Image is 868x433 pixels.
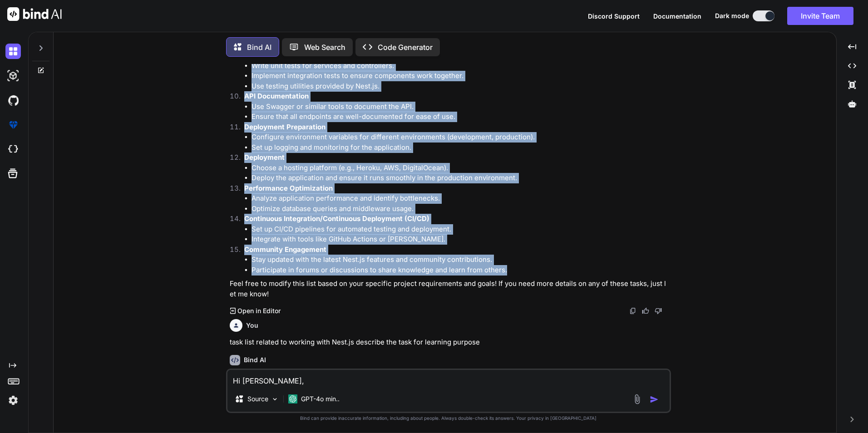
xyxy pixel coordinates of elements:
[271,395,279,403] img: Pick Models
[588,11,640,21] button: Discord Support
[252,234,669,245] li: Integrate with tools like GitHub Actions or [PERSON_NAME].
[252,102,669,112] li: Use Swagger or similar tools to document the API.
[244,123,325,131] strong: Deployment Preparation
[237,306,281,315] p: Open in Editor
[247,42,271,53] p: Bind AI
[244,245,326,254] strong: Community Engagement
[787,7,853,25] button: Invite Team
[252,81,669,92] li: Use testing utilities provided by Nest.js.
[655,307,662,315] img: dislike
[252,265,669,276] li: Participate in forums or discussions to share knowledge and learn from others.
[629,307,636,315] img: copy
[7,7,62,21] img: Bind AI
[252,163,669,173] li: Choose a hosting platform (e.g., Heroku, AWS, DigitalOcean).
[378,42,433,53] p: Code Generator
[244,214,429,223] strong: Continuous Integration/Continuous Deployment (CI/CD)
[252,224,669,235] li: Set up CI/CD pipelines for automated testing and deployment.
[252,61,669,71] li: Write unit tests for services and controllers.
[244,355,266,364] h6: Bind AI
[5,142,21,157] img: cloudideIcon
[642,307,649,315] img: like
[230,279,669,299] p: Feel free to modify this list based on your specific project requirements and goals! If you need ...
[252,255,669,265] li: Stay updated with the latest Nest.js features and community contributions.
[226,415,671,422] p: Bind can provide inaccurate information, including about people. Always double-check its answers....
[5,393,21,408] img: settings
[252,173,669,183] li: Deploy the application and ensure it runs smoothly in the production environment.
[247,394,268,403] p: Source
[252,71,669,81] li: Implement integration tests to ensure components work together.
[252,193,669,204] li: Analyze application performance and identify bottlenecks.
[244,184,333,192] strong: Performance Optimization
[5,44,21,59] img: darkChat
[715,11,749,20] span: Dark mode
[650,395,659,404] img: icon
[252,204,669,214] li: Optimize database queries and middleware usage.
[632,394,642,404] img: attachment
[588,12,640,20] span: Discord Support
[301,394,340,403] p: GPT-4o min..
[5,68,21,84] img: darkAi-studio
[5,93,21,108] img: githubDark
[5,117,21,133] img: premium
[252,143,669,153] li: Set up logging and monitoring for the application.
[244,92,309,100] strong: API Documentation
[252,112,669,122] li: Ensure that all endpoints are well-documented for ease of use.
[244,153,285,162] strong: Deployment
[653,11,701,21] button: Documentation
[252,132,669,143] li: Configure environment variables for different environments (development, production).
[304,42,345,53] p: Web Search
[288,394,297,403] img: GPT-4o mini
[246,321,258,330] h6: You
[653,12,701,20] span: Documentation
[230,337,669,348] p: task list related to working with Nest.js describe the task for learning purpose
